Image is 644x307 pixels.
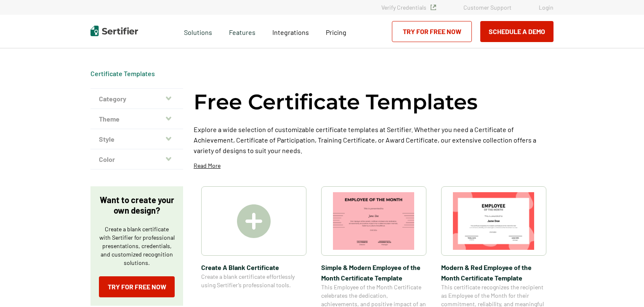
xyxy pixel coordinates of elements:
a: Customer Support [463,4,511,11]
p: Want to create your own design? [99,195,175,216]
span: Solutions [184,26,212,37]
img: Simple & Modern Employee of the Month Certificate Template [333,192,415,250]
a: Login [539,4,554,11]
p: Create a blank certificate with Sertifier for professional presentations, credentials, and custom... [99,225,175,267]
button: Color [90,149,183,169]
button: Theme [90,109,183,129]
a: Try for Free Now [99,276,175,297]
img: Verified [431,5,436,10]
a: Integrations [272,26,309,37]
span: Create A Blank Certificate [201,262,306,273]
span: Features [229,26,255,37]
span: Modern & Red Employee of the Month Certificate Template [441,262,546,283]
span: Create a blank certificate effortlessly using Sertifier’s professional tools. [201,273,306,289]
a: Pricing [326,26,346,37]
p: Read More [194,161,221,170]
button: Style [90,129,183,149]
img: Create A Blank Certificate [237,204,271,238]
button: Category [90,89,183,109]
span: Integrations [272,28,309,36]
a: Try for Free Now [392,21,472,42]
a: Certificate Templates [90,69,155,77]
img: Modern & Red Employee of the Month Certificate Template [453,192,535,250]
img: Sertifier | Digital Credentialing Platform [90,26,138,36]
span: Simple & Modern Employee of the Month Certificate Template [321,262,426,283]
h1: Free Certificate Templates [194,88,478,116]
p: Explore a wide selection of customizable certificate templates at Sertifier. Whether you need a C... [194,124,554,156]
span: Pricing [326,28,346,36]
a: Verify Credentials [381,4,436,11]
div: Breadcrumb [90,69,155,78]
